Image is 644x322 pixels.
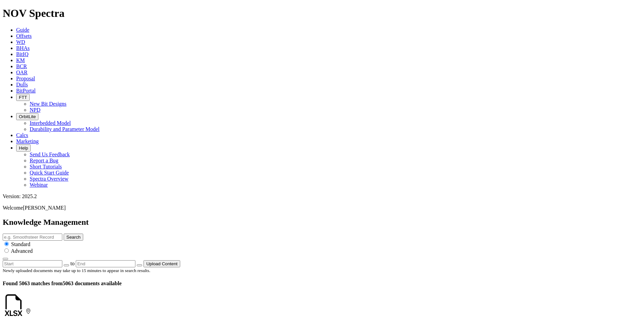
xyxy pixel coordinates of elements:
[3,280,641,287] h4: 5063 documents available
[30,158,58,163] a: Report a Bug
[16,33,32,39] a: Offsets
[3,218,641,227] h2: Knowledge Management
[3,280,63,286] span: Found 5063 matches from
[76,260,135,267] input: End
[16,63,27,69] a: BCR
[19,114,36,119] span: OrbitLite
[23,205,66,211] span: [PERSON_NAME]
[30,182,48,188] a: Webinar
[16,94,30,101] button: FTT
[16,27,29,33] a: Guide
[16,144,31,152] button: Help
[70,261,74,266] span: to
[3,268,150,273] small: Newly uploaded documents may take up to 15 minutes to appear in search results.
[30,120,71,126] a: Interbedded Model
[16,51,28,57] a: BitIQ
[30,126,100,132] a: Durability and Parameter Model
[16,39,25,45] a: WD
[16,76,35,81] a: Proposal
[30,107,40,113] a: NPD
[30,101,66,107] a: New Bit Designs
[16,82,28,87] a: Dulls
[16,132,28,138] a: Calcs
[3,260,62,267] input: Start
[30,176,68,182] a: Spectra Overview
[30,170,69,176] a: Quick Start Guide
[16,45,30,51] a: BHAs
[3,193,641,199] div: Version: 2025.2
[64,234,83,241] button: Search
[11,248,33,254] span: Advanced
[19,145,28,151] span: Help
[30,152,70,157] a: Send Us Feedback
[11,241,30,247] span: Standard
[26,308,31,314] a: More From Same Well
[16,88,36,93] a: BitPortal
[16,138,39,144] a: Marketing
[3,7,641,20] h1: NOV Spectra
[16,70,28,75] a: OAR
[3,234,62,241] input: e.g. Smoothsteer Record
[16,57,25,63] a: KM
[30,164,62,169] a: Short Tutorials
[3,205,641,211] p: Welcome
[143,260,180,267] button: Upload Content
[19,95,27,100] span: FTT
[16,113,38,120] button: OrbitLite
